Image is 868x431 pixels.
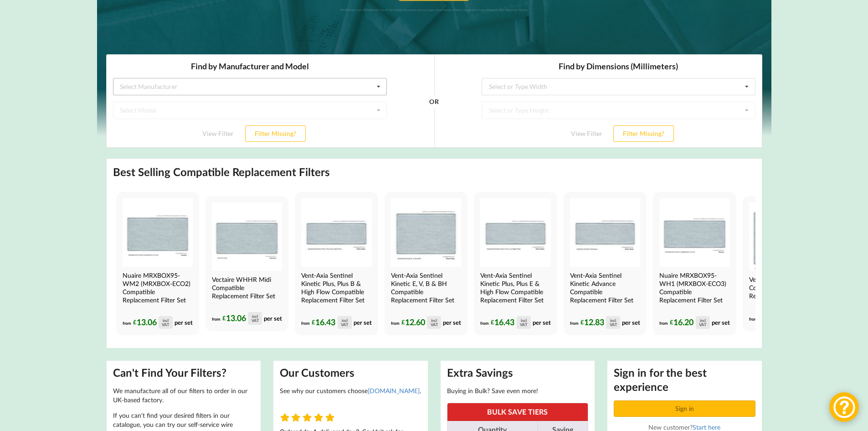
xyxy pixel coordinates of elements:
span: from [749,316,758,321]
a: Sign in [614,405,757,412]
a: Vent-Axia Sentinel Kinetic E, V, B & BH Compatible MVHR Filter Replacement Set from MVHR.shop Ven... [385,192,467,335]
div: VAT [431,322,438,327]
div: Select or Type Width [383,29,441,36]
h4: Nuaire MRXBOX95-WH1 (MRXBOX-ECO3) Compatible Replacement Filter Set [659,271,728,304]
span: from [391,320,400,325]
h2: Our Customers [280,366,421,380]
span: from [212,316,221,321]
div: VAT [341,322,348,327]
div: VAT [252,318,259,322]
h4: Vent-Axia Sentinel Kinetic Advance Compatible Replacement Filter Set [570,271,638,304]
a: Nuaire MRXBOX95-WM2 Compatible MVHR Filter Replacement Set from MVHR.shop Nuaire MRXBOX95-WM2 (MR... [116,192,199,335]
img: Vectaire Studio Compatible MVHR Filter Replacement Set from MVHR.shop [749,203,819,271]
button: Filter Missing? [139,71,200,88]
h2: Sign in for the best experience [614,366,755,394]
span: from [480,320,489,325]
span: £ [222,313,226,323]
span: £ [133,317,137,327]
h3: Find by Dimensions (Millimeters) [375,7,649,17]
p: We manufacture all of our filters to order in our UK-based factory. [113,386,255,405]
img: Nuaire MRXBOX95-WH1 Compatible MVHR Filter Replacement Set from MVHR.shop [659,198,729,267]
th: BULK SAVE TIERS [447,403,588,421]
a: Start here [693,423,720,431]
div: incl [342,318,348,322]
a: Vectaire WHHR Midi Compatible MVHR Filter Replacement Set from MVHR.shop Vectaire WHHR Midi Compa... [205,196,288,331]
div: incl [610,318,616,322]
div: incl [163,318,169,322]
h3: Find by Manufacturer and Model [7,7,281,17]
a: [DOMAIN_NAME] [368,387,420,395]
p: Buying in Bulk? Save even more! [447,386,589,395]
div: 16.43 [491,316,530,329]
span: per set [354,318,372,326]
h4: Nuaire MRXBOX95-WM2 (MRXBOX-ECO2) Compatible Replacement Filter Set [123,271,191,304]
div: New customer? [614,423,755,431]
button: Filter Missing? [507,71,568,88]
span: per set [533,318,551,326]
h2: Can't Find Your Filters? [113,366,255,380]
span: per set [443,318,461,326]
a: Vent-Axia Sentinel Kinetic Plus, Plus B & High Flow Compatible MVHR Filter Replacement Set from M... [295,192,378,335]
span: from [123,320,131,325]
img: Vent-Axia Sentinel Kinetic Advance Compatible MVHR Filter Replacement Set from MVHR.shop [570,198,640,267]
span: per set [712,318,730,326]
img: Vent-Axia Sentinel Kinetic Plus, Plus B & High Flow Compatible MVHR Filter Replacement Set from M... [301,198,371,267]
span: £ [580,317,584,327]
div: incl [700,318,706,322]
a: Vectaire Studio Compatible MVHR Filter Replacement Set from MVHR.shop Vectaire Studio Compatible ... [743,196,826,331]
div: OR [323,47,333,94]
div: VAT [162,322,169,327]
img: Vectaire WHHR Midi Compatible MVHR Filter Replacement Set from MVHR.shop [212,203,282,271]
span: from [301,320,310,325]
div: VAT [610,322,617,327]
div: 16.20 [670,316,709,329]
h4: Vent-Axia Sentinel Kinetic E, V, B & BH Compatible Replacement Filter Set [391,271,459,304]
img: Nuaire MRXBOX95-WM2 Compatible MVHR Filter Replacement Set from MVHR.shop [123,198,193,267]
div: 12.83 [580,316,620,329]
div: 13.06 [133,316,173,329]
span: from [570,320,579,325]
div: incl [431,318,437,322]
p: See why our customers choose . [280,386,421,395]
img: Vent-Axia Sentinel Kinetic Plus E & High Flow Compatible MVHR Filter Replacement Set from MVHR.shop [480,198,550,267]
div: VAT [699,322,706,327]
div: 13.06 [222,312,262,325]
span: £ [491,317,494,327]
div: 12.60 [401,316,441,329]
a: Vent-Axia Sentinel Kinetic Plus E & High Flow Compatible MVHR Filter Replacement Set from MVHR.sh... [474,192,557,335]
div: Select Manufacturer [14,29,72,36]
span: per set [175,318,193,326]
span: per set [264,314,282,322]
h4: Vent-Axia Sentinel Kinetic Plus, Plus B & High Flow Compatible Replacement Filter Set [301,271,370,304]
h2: Extra Savings [447,366,589,380]
img: Vent-Axia Sentinel Kinetic E, V, B & BH Compatible MVHR Filter Replacement Set from MVHR.shop [391,198,461,267]
div: incl [252,314,258,318]
h4: Vectaire WHHR Midi Compatible Replacement Filter Set [212,275,280,300]
div: VAT [520,322,527,327]
button: Sign in [614,400,755,417]
span: per set [622,318,640,326]
h4: Vectaire Studio Compatible Replacement Filter Set [749,275,817,300]
span: £ [670,317,673,327]
a: Nuaire MRXBOX95-WH1 Compatible MVHR Filter Replacement Set from MVHR.shop Nuaire MRXBOX95-WH1 (MR... [653,192,736,335]
div: incl [521,318,527,322]
span: £ [312,317,315,327]
a: Vent-Axia Sentinel Kinetic Advance Compatible MVHR Filter Replacement Set from MVHR.shop Vent-Axi... [564,192,647,335]
h2: Best Selling Compatible Replacement Filters [113,165,330,179]
h4: Vent-Axia Sentinel Kinetic Plus, Plus E & High Flow Compatible Replacement Filter Set [480,271,549,304]
span: £ [401,317,405,327]
span: from [659,320,668,325]
div: 16.43 [312,316,351,329]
